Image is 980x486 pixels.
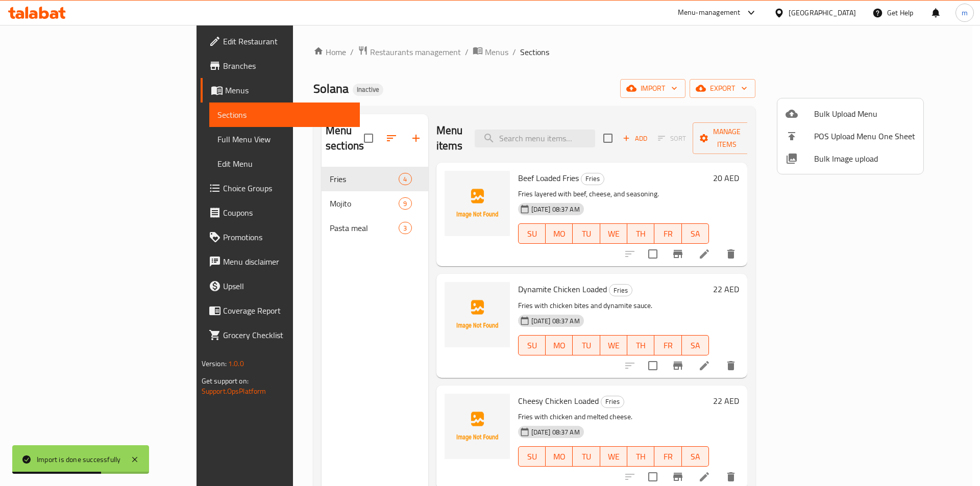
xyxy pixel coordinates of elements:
span: Bulk Upload Menu [814,108,915,120]
li: POS Upload Menu One Sheet [777,125,923,147]
span: POS Upload Menu One Sheet [814,130,915,142]
div: Import is done successfully [37,454,120,465]
span: Bulk Image upload [814,152,915,165]
li: Upload bulk menu [777,103,923,125]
